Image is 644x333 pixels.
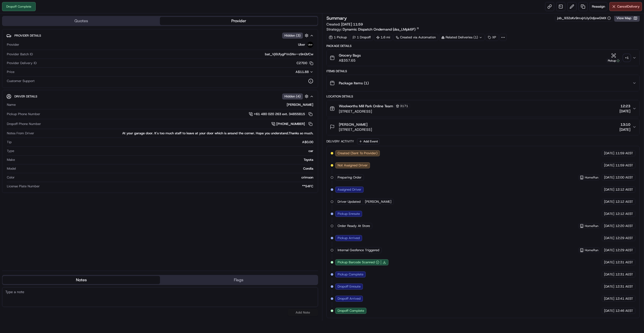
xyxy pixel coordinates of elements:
[338,260,375,265] span: Pickup Barcode Scanned
[585,248,598,252] span: HomeRun
[619,127,630,132] span: [DATE]
[327,100,640,117] button: Woolworths Mill Park Online Team3171[STREET_ADDRESS]12:23[DATE]
[7,149,14,153] span: Type
[604,187,614,192] span: [DATE]
[604,175,614,180] span: [DATE]
[400,104,408,108] span: 3171
[615,296,633,301] span: 12:41 AEST
[7,79,35,83] span: Customer Support
[338,151,378,156] span: Created (Sent To Provider)
[297,61,313,65] button: C27D0
[343,27,419,32] a: Dynamic Dispatch Ondemand (dss_LMpk6P)
[339,81,369,86] span: Package Items ( 1 )
[7,131,34,136] span: Notes From Driver
[326,27,419,32] div: Strategy:
[269,70,313,74] button: A$11.88
[282,32,310,39] button: Hidden (3)
[326,34,349,41] div: 1 Pickup
[585,224,598,228] span: HomeRun
[615,212,633,216] span: 12:12 AEST
[339,127,372,132] span: [STREET_ADDRESS]
[615,272,633,277] span: 12:31 AEST
[326,22,363,27] span: Created:
[604,151,614,156] span: [DATE]
[606,59,621,63] div: Pickup
[604,212,614,216] span: [DATE]
[284,33,301,38] span: Hidden ( 3 )
[7,112,40,116] span: Pickup Phone Number
[615,175,633,180] span: 12:00 AEST
[338,224,370,228] span: Order Ready At Store
[298,42,305,47] span: Uber
[326,16,347,20] h3: Summary
[307,42,313,48] img: uber-new-logo.jpeg
[339,109,410,114] span: [STREET_ADDRESS]
[7,52,33,57] span: Provider Batch ID
[623,54,630,61] div: + 1
[339,122,367,127] span: [PERSON_NAME]
[271,121,313,127] a: [PHONE_NUMBER]
[604,272,614,277] span: [DATE]
[615,187,633,192] span: 12:12 AEST
[338,296,361,301] span: Dropoff Arrived
[326,94,640,98] div: Location Details
[282,93,310,99] button: Hidden (4)
[338,236,360,240] span: Pickup Arrived
[7,184,40,189] span: License Plate Number
[615,199,633,204] span: 12:12 AEST
[326,139,354,143] div: Delivery Activity
[7,158,15,162] span: Make
[557,16,611,20] button: job_932oKv9mxjrUJyDdjewGMX
[393,34,438,41] div: Created via Automation
[7,140,12,144] span: Tip
[3,276,160,284] button: Notes
[7,166,16,171] span: Model
[7,103,16,107] span: Name
[16,149,313,153] div: car
[615,284,633,289] span: 12:31 AEST
[160,17,317,25] button: Provider
[604,284,614,289] span: [DATE]
[6,31,314,40] button: Provider DetailsHidden (3)
[327,50,640,66] button: Grocery BagsA$357.65Pickup+1
[36,131,313,136] div: At your garage door. It's too much staff to leave at your door which is around the corner. Hope y...
[615,151,633,156] span: 11:59 AEST
[17,175,313,180] div: crimson
[606,53,630,63] button: Pickup+1
[265,52,313,57] span: bat_Vj6UfygPVxSNv--z9nQVCw
[276,122,305,126] span: [PHONE_NUMBER]
[326,69,640,73] div: Items Details
[341,22,363,27] span: [DATE] 11:59
[338,272,363,277] span: Pickup Complete
[160,276,317,284] button: Flags
[338,284,361,289] span: Dropoff Enroute
[3,17,160,25] button: Quotes
[14,34,41,38] span: Provider Details
[338,248,379,252] span: Internal Geofence Triggered
[339,53,361,58] span: Grocery Bags
[592,4,605,9] span: Reassign
[339,104,393,109] span: Woolworths Mill Park Online Team
[374,34,392,41] div: 1.6 mi
[296,70,309,74] span: A$11.88
[339,58,361,63] span: A$357.65
[486,34,498,41] div: XP
[604,260,614,265] span: [DATE]
[249,111,313,117] button: +61 480 020 263 ext. 34855815
[327,75,640,91] button: Package Items (1)
[580,248,598,252] button: HomeRun
[614,15,640,22] button: View Map
[604,224,614,228] span: [DATE]
[254,112,305,116] span: +61 480 020 263 ext. 34855815
[17,158,313,162] div: Toyota
[604,199,614,204] span: [DATE]
[7,175,15,180] span: Color
[619,109,630,114] span: [DATE]
[609,2,642,11] button: CancelDelivery
[327,119,640,135] button: [PERSON_NAME][STREET_ADDRESS]13:10[DATE]
[18,103,313,107] div: [PERSON_NAME]
[338,163,368,168] span: Not Assigned Driver
[338,212,360,216] span: Pickup Enroute
[7,42,19,47] span: Provider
